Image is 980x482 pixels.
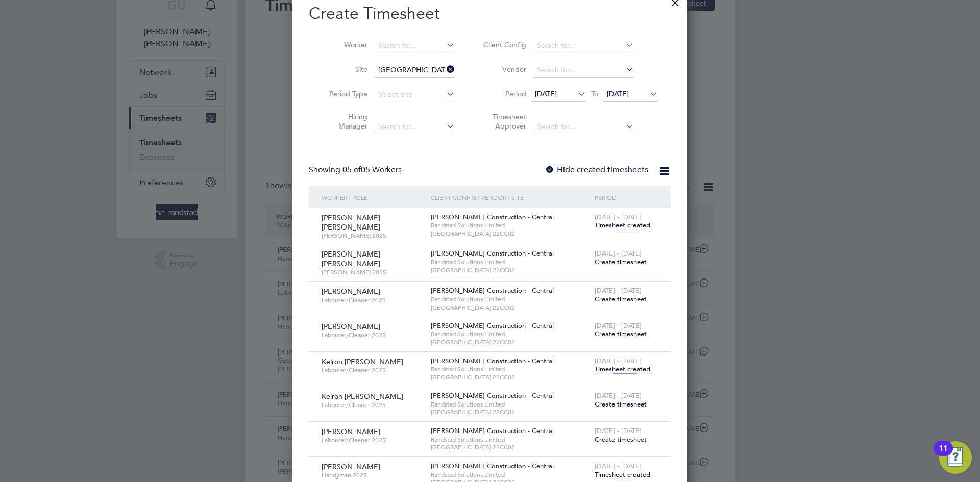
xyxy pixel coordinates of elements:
span: [PERSON_NAME] Construction - Central [431,462,554,470]
span: Create timesheet [595,329,647,338]
span: [PERSON_NAME] Construction - Central [431,391,554,400]
span: Kelron [PERSON_NAME] [322,392,403,401]
span: [PERSON_NAME] Construction - Central [431,321,554,330]
span: [PERSON_NAME] [PERSON_NAME] [322,249,380,268]
span: [GEOGRAPHIC_DATA] 22CC02 [431,408,590,416]
label: Hide created timesheets [545,165,648,175]
label: Period Type [322,89,367,98]
span: [PERSON_NAME] [322,462,380,471]
span: Labourer/Cleaner 2025 [322,331,423,339]
span: [PERSON_NAME] [322,427,380,436]
span: Randstad Solutions Limited [431,400,590,409]
input: Search for... [375,120,455,134]
span: [GEOGRAPHIC_DATA] 22CC02 [431,338,590,346]
span: [PERSON_NAME] 2025 [322,268,423,276]
span: Labourer/Cleaner 2025 [322,436,423,444]
span: To [588,87,601,100]
input: Search for... [533,39,634,53]
span: Labourer/Cleaner 2025 [322,366,423,374]
span: [DATE] - [DATE] [595,286,642,295]
div: Period [592,186,660,209]
input: Search for... [375,63,455,78]
div: Worker / Role [319,186,428,209]
span: [PERSON_NAME] Construction - Central [431,357,554,365]
span: [DATE] - [DATE] [595,321,642,330]
button: Open Resource Center, 11 new notifications [939,441,972,474]
span: Create timesheet [595,295,647,303]
span: Randstad Solutions Limited [431,471,590,479]
span: [DATE] - [DATE] [595,249,642,258]
h2: Create Timesheet [309,3,671,24]
span: [PERSON_NAME] Construction - Central [431,426,554,435]
span: Labourer/Cleaner 2025 [322,296,423,305]
span: 05 of [342,165,361,175]
span: [PERSON_NAME] [PERSON_NAME] [322,213,380,232]
span: Create timesheet [595,400,647,409]
span: [PERSON_NAME] [322,322,380,331]
span: [GEOGRAPHIC_DATA] 22CC02 [431,266,590,274]
span: Timesheet created [595,221,650,230]
span: [GEOGRAPHIC_DATA] 22CC02 [431,443,590,451]
input: Search for... [375,39,455,53]
span: [GEOGRAPHIC_DATA] 22CC02 [431,230,590,238]
input: Search for... [533,120,634,134]
div: Client Config / Vendor / Site [428,186,592,209]
span: [DATE] - [DATE] [595,213,642,221]
input: Select one [375,88,455,102]
label: Vendor [480,65,526,74]
span: [GEOGRAPHIC_DATA] 22CC02 [431,303,590,312]
label: Period [480,89,526,98]
label: Site [322,65,367,74]
span: [GEOGRAPHIC_DATA] 22CC02 [431,373,590,382]
div: 11 [939,448,948,462]
span: Create timesheet [595,435,647,444]
input: Search for... [533,63,634,78]
span: [PERSON_NAME] Construction - Central [431,249,554,258]
span: Timesheet created [595,470,650,479]
label: Hiring Manager [322,112,367,131]
label: Client Config [480,40,526,49]
span: Randstad Solutions Limited [431,330,590,338]
span: [DATE] [535,89,557,98]
span: [DATE] - [DATE] [595,357,642,365]
span: [DATE] - [DATE] [595,391,642,400]
span: 05 Workers [342,165,402,175]
span: [DATE] - [DATE] [595,462,642,470]
div: Showing [309,165,404,175]
span: Randstad Solutions Limited [431,258,590,266]
span: [PERSON_NAME] Construction - Central [431,286,554,295]
span: Randstad Solutions Limited [431,221,590,230]
span: Randstad Solutions Limited [431,295,590,303]
span: Labourer/Cleaner 2025 [322,401,423,409]
span: [PERSON_NAME] [322,287,380,296]
span: [DATE] [607,89,629,98]
span: Handyman 2025 [322,471,423,479]
span: [PERSON_NAME] Construction - Central [431,213,554,221]
span: Timesheet created [595,365,650,374]
span: [PERSON_NAME] 2025 [322,232,423,240]
label: Timesheet Approver [480,112,526,131]
span: [DATE] - [DATE] [595,426,642,435]
span: Randstad Solutions Limited [431,436,590,444]
span: Kelron [PERSON_NAME] [322,357,403,366]
label: Worker [322,40,367,49]
span: Create timesheet [595,258,647,266]
span: Randstad Solutions Limited [431,365,590,373]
